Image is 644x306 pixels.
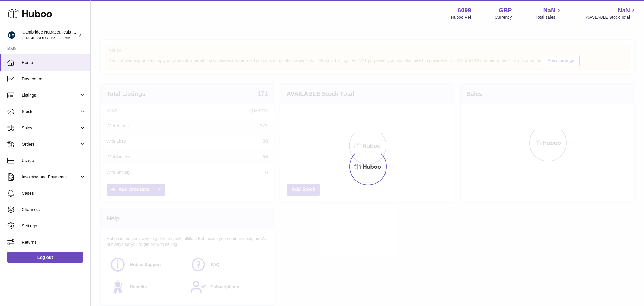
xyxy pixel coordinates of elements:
span: Cases [22,190,86,196]
a: Log out [7,252,83,263]
span: Invoicing and Payments [22,174,79,180]
span: AVAILABLE Stock Total [586,15,637,20]
span: Sales [22,125,79,131]
div: Cambridge Nutraceuticals Ltd [22,29,77,41]
span: NaN [543,6,555,15]
span: Home [22,60,86,66]
span: [EMAIL_ADDRESS][DOMAIN_NAME] [22,35,89,40]
span: Total sales [535,15,562,20]
span: Dashboard [22,76,86,82]
a: NaN AVAILABLE Stock Total [586,6,637,20]
span: Settings [22,223,86,229]
div: Huboo Ref [451,15,471,20]
a: NaN Total sales [535,6,562,20]
span: Returns [22,239,86,245]
img: internalAdmin-6099@internal.huboo.com [7,31,16,40]
span: NaN [618,6,630,15]
div: Currency [495,15,512,20]
span: Usage [22,158,86,164]
strong: 6099 [458,6,471,15]
span: Stock [22,109,79,115]
span: Orders [22,142,79,147]
span: Listings [22,93,79,98]
strong: GBP [499,6,512,15]
span: Channels [22,207,86,213]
